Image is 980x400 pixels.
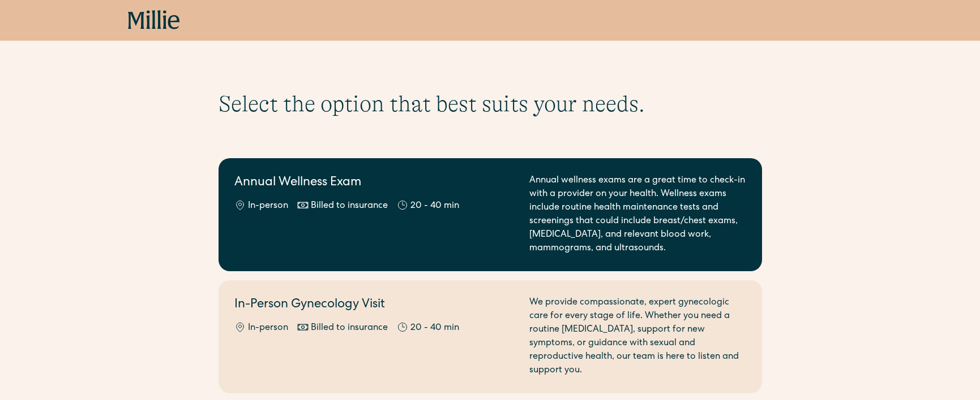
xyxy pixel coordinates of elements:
[234,296,516,315] h2: In-Person Gynecology Visit
[219,90,762,118] h1: Select the option that best suits your needs.
[529,174,746,255] div: Annual wellness exams are a great time to check-in with a provider on your health. Wellness exams...
[410,199,459,213] div: 20 - 40 min
[311,199,388,213] div: Billed to insurance
[248,199,288,213] div: In-person
[311,321,388,335] div: Billed to insurance
[248,321,288,335] div: In-person
[219,158,762,271] a: Annual Wellness ExamIn-personBilled to insurance20 - 40 minAnnual wellness exams are a great time...
[219,280,762,393] a: In-Person Gynecology VisitIn-personBilled to insurance20 - 40 minWe provide compassionate, expert...
[234,174,516,193] h2: Annual Wellness Exam
[529,296,746,377] div: We provide compassionate, expert gynecologic care for every stage of life. Whether you need a rou...
[410,321,459,335] div: 20 - 40 min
